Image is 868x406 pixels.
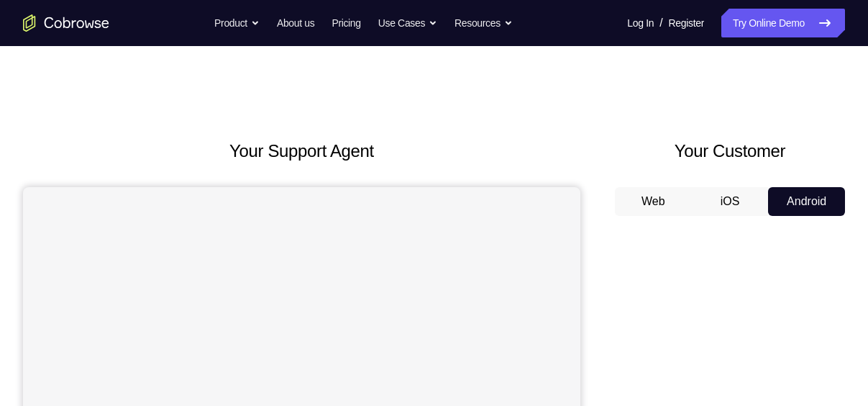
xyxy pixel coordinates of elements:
a: About us [277,9,314,37]
a: Pricing [332,9,360,37]
h2: Your Support Agent [23,138,580,164]
a: Log In [627,9,654,37]
span: / [659,14,662,32]
button: Android [768,187,845,216]
button: iOS [692,187,769,216]
a: Go to the home page [23,14,109,32]
a: Try Online Demo [721,9,845,37]
button: Product [214,9,260,37]
button: Use Cases [378,9,437,37]
a: Register [669,9,704,37]
h2: Your Customer [615,138,845,164]
button: Resources [454,9,513,37]
button: Web [615,187,692,216]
